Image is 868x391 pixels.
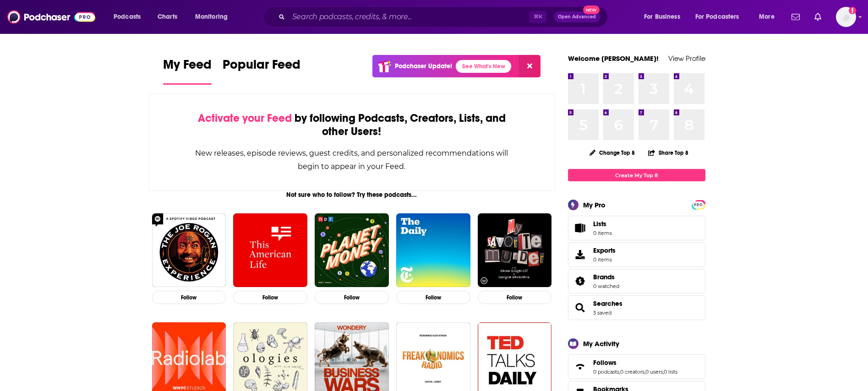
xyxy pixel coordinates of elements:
[315,291,389,304] button: Follow
[554,11,600,22] button: Open AdvancedNew
[195,11,228,23] span: Monitoring
[584,147,641,158] button: Change Top 8
[568,242,705,267] a: Exports
[223,57,300,85] a: Popular Feed
[195,112,509,138] div: by following Podcasts, Creators, Lists, and other Users!
[233,213,307,288] img: This American Life
[593,310,611,316] a: 3 saved
[593,299,622,308] a: Searches
[583,201,606,209] div: My Pro
[396,291,470,304] button: Follow
[152,213,226,288] img: The Joe Rogan Experience
[456,60,511,73] a: See What's New
[571,248,590,261] span: Exports
[593,256,616,263] span: 0 items
[152,291,226,304] button: Follow
[571,222,590,234] span: Lists
[836,7,856,27] span: Logged in as angela.cherry
[593,369,619,375] a: 0 podcasts
[593,220,606,228] span: Lists
[645,369,663,375] a: 0 users
[158,11,177,23] span: Charts
[593,283,619,289] a: 0 watched
[593,220,612,228] span: Lists
[583,5,600,14] span: New
[571,275,590,288] a: Brands
[7,8,95,26] img: Podchaser - Follow, Share and Rate Podcasts
[693,201,704,208] span: PRO
[568,295,705,320] span: Searches
[753,10,786,24] button: open menu
[689,10,753,24] button: open menu
[148,191,556,199] div: Not sure who to follow? Try these podcasts...
[571,360,590,373] a: Follows
[695,11,739,23] span: For Podcasters
[163,57,212,85] a: My Feed
[593,246,616,255] span: Exports
[568,216,705,240] a: Lists
[163,57,212,78] span: My Feed
[836,7,856,27] img: User Profile
[568,54,659,63] a: Welcome [PERSON_NAME]!
[644,11,680,23] span: For Business
[568,354,705,379] span: Follows
[593,358,677,367] a: Follows
[396,213,470,288] img: The Daily
[289,10,530,24] input: Search podcasts, credits, & more...
[693,201,704,208] a: PRO
[648,144,689,162] button: Share Top 8
[593,273,619,281] a: Brands
[478,291,552,304] button: Follow
[620,369,644,375] a: 0 creators
[272,6,617,27] div: Search podcasts, credits, & more...
[315,213,389,288] img: Planet Money
[233,291,307,304] button: Follow
[395,62,452,70] p: Podchaser Update!
[664,369,677,375] a: 0 lists
[195,147,509,173] div: New releases, episode reviews, guest credits, and personalized recommendations will begin to appe...
[558,15,596,19] span: Open Advanced
[593,273,615,281] span: Brands
[568,169,705,181] a: Create My Top 8
[849,7,856,14] svg: Add a profile image
[593,230,612,236] span: 0 items
[223,57,300,78] span: Popular Feed
[836,7,856,27] button: Show profile menu
[152,10,183,24] a: Charts
[638,10,692,24] button: open menu
[198,111,292,125] span: Activate your Feed
[644,369,645,375] span: ,
[788,9,803,25] a: Show notifications dropdown
[478,213,552,288] img: My Favorite Murder with Karen Kilgariff and Georgia Hardstark
[668,54,705,63] a: View Profile
[530,11,546,23] span: ⌘ K
[107,10,153,24] button: open menu
[593,358,617,367] span: Follows
[583,339,619,348] div: My Activity
[568,269,705,293] span: Brands
[114,11,141,23] span: Podcasts
[189,10,240,24] button: open menu
[619,369,620,375] span: ,
[663,369,664,375] span: ,
[571,301,590,314] a: Searches
[811,9,825,25] a: Show notifications dropdown
[759,11,775,23] span: More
